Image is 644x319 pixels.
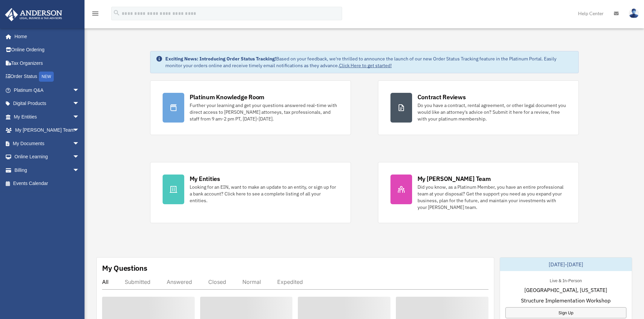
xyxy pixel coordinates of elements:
[505,307,626,318] a: Sign Up
[190,102,338,122] div: Further your learning and get your questions answered real-time with direct access to [PERSON_NAM...
[5,70,90,84] a: Order StatusNEW
[73,83,86,97] span: arrow_drop_down
[5,83,90,97] a: Platinum Q&Aarrow_drop_down
[5,137,90,150] a: My Documentsarrow_drop_down
[5,97,90,110] a: Digital Productsarrow_drop_down
[524,286,607,294] span: [GEOGRAPHIC_DATA], [US_STATE]
[73,150,86,164] span: arrow_drop_down
[418,184,566,211] div: Did you know, as a Platinum Member, you have an entire professional team at your disposal? Get th...
[102,278,109,285] div: All
[5,124,90,137] a: My [PERSON_NAME] Teamarrow_drop_down
[629,8,639,18] img: User Pic
[208,278,226,285] div: Closed
[39,72,54,82] div: NEW
[418,102,566,122] div: Do you have a contract, rental agreement, or other legal document you would like an attorney's ad...
[277,278,303,285] div: Expedited
[91,9,99,18] i: menu
[5,56,90,70] a: Tax Organizers
[378,80,579,135] a: Contract Reviews Do you have a contract, rental agreement, or other legal document you would like...
[165,56,276,62] strong: Exciting News: Introducing Order Status Tracking!
[5,30,86,43] a: Home
[500,258,632,271] div: [DATE]-[DATE]
[125,278,150,285] div: Submitted
[102,263,147,273] div: My Questions
[150,80,351,135] a: Platinum Knowledge Room Further your learning and get your questions answered real-time with dire...
[150,162,351,223] a: My Entities Looking for an EIN, want to make an update to an entity, or sign up for a bank accoun...
[190,184,338,204] div: Looking for an EIN, want to make an update to an entity, or sign up for a bank account? Click her...
[242,278,261,285] div: Normal
[521,296,611,304] span: Structure Implementation Workshop
[5,110,90,124] a: My Entitiesarrow_drop_down
[113,9,120,17] i: search
[418,175,491,183] div: My [PERSON_NAME] Team
[544,276,587,284] div: Live & In-Person
[5,177,90,190] a: Events Calendar
[73,137,86,151] span: arrow_drop_down
[378,162,579,223] a: My [PERSON_NAME] Team Did you know, as a Platinum Member, you have an entire professional team at...
[73,110,86,124] span: arrow_drop_down
[3,8,64,21] img: Anderson Advisors Platinum Portal
[5,163,90,177] a: Billingarrow_drop_down
[418,93,466,101] div: Contract Reviews
[91,12,99,18] a: menu
[190,175,220,183] div: My Entities
[5,150,90,164] a: Online Learningarrow_drop_down
[73,97,86,111] span: arrow_drop_down
[5,43,90,57] a: Online Ordering
[73,124,86,137] span: arrow_drop_down
[339,62,392,69] a: Click Here to get started!
[167,278,192,285] div: Answered
[190,93,265,101] div: Platinum Knowledge Room
[165,55,573,69] div: Based on your feedback, we're thrilled to announce the launch of our new Order Status Tracking fe...
[73,163,86,177] span: arrow_drop_down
